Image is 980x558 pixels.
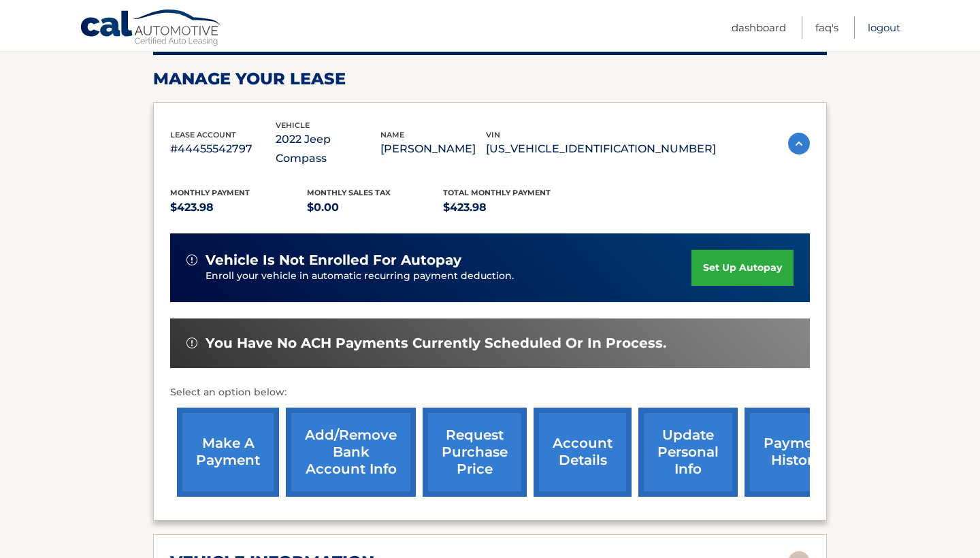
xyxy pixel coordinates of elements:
a: Dashboard [732,16,786,39]
span: vin [486,130,500,139]
span: name [380,130,404,139]
p: #44455542797 [170,139,276,159]
a: FAQ's [815,16,838,39]
p: $0.00 [307,198,444,217]
a: Logout [868,16,900,39]
span: You have no ACH payments currently scheduled or in process. [206,335,666,352]
a: request purchase price [423,408,527,497]
span: Monthly sales Tax [307,188,391,197]
span: lease account [170,130,236,139]
p: Select an option below: [170,384,810,401]
p: [PERSON_NAME] [380,139,486,159]
a: Cal Automotive [80,9,223,48]
a: account details [534,408,632,497]
span: Monthly Payment [170,188,250,197]
img: accordion-active.svg [788,133,810,154]
p: 2022 Jeep Compass [276,130,381,168]
a: Add/Remove bank account info [286,408,416,497]
a: set up autopay [691,250,794,286]
span: Total Monthly Payment [443,188,551,197]
h2: Manage Your Lease [153,69,827,89]
img: alert-white.svg [186,255,197,265]
p: Enroll your vehicle in automatic recurring payment deduction. [206,269,691,284]
span: vehicle [276,120,310,130]
a: payment history [745,408,847,497]
p: $423.98 [443,198,580,217]
p: [US_VEHICLE_IDENTIFICATION_NUMBER] [486,139,716,159]
a: make a payment [177,408,279,497]
p: $423.98 [170,198,307,217]
img: alert-white.svg [186,338,197,348]
a: update personal info [638,408,738,497]
span: vehicle is not enrolled for autopay [206,252,461,269]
